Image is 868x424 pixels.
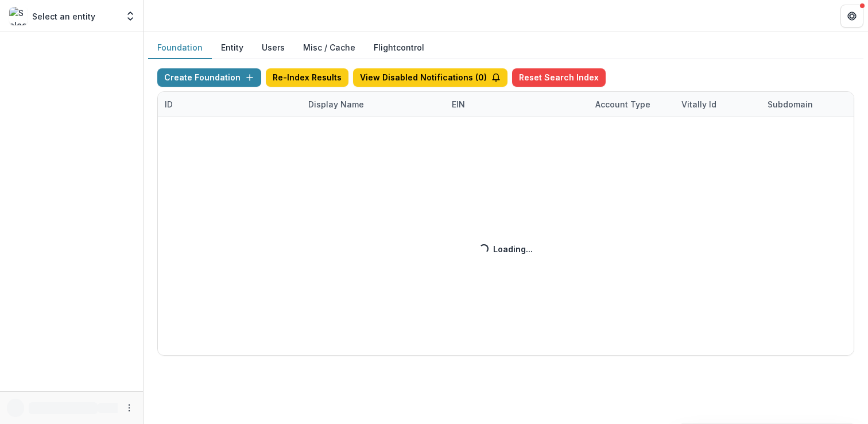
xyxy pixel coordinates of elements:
img: Select an entity [9,7,28,25]
p: Select an entity [32,10,95,22]
button: More [122,401,136,415]
button: Open entity switcher [122,5,138,28]
button: Get Help [840,5,863,28]
button: Foundation [148,37,212,59]
button: Users [253,37,294,59]
button: Misc / Cache [294,37,365,59]
a: Flightcontrol [374,41,424,53]
button: Entity [212,37,253,59]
